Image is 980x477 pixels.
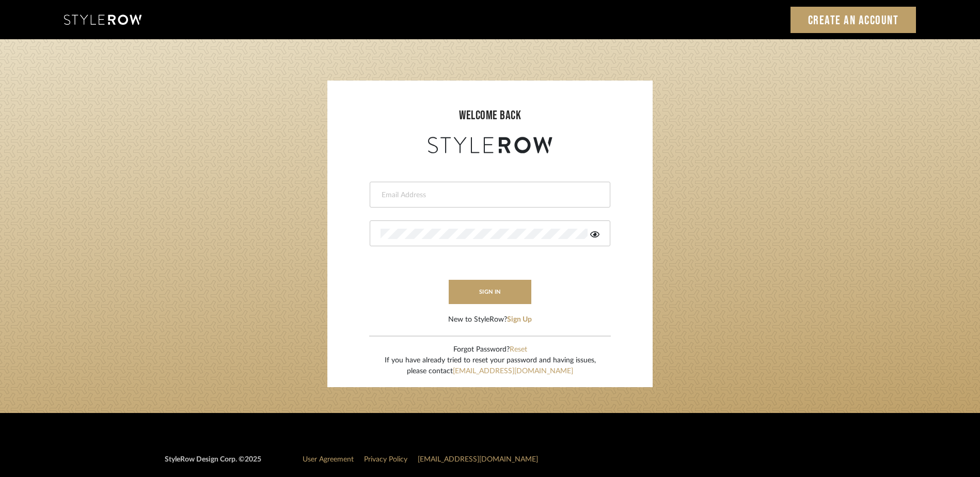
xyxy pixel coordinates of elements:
[385,355,596,377] div: If you have already tried to reset your password and having issues, please contact
[165,454,261,473] div: StyleRow Design Corp. ©2025
[338,106,642,125] div: welcome back
[303,456,354,463] a: User Agreement
[453,368,573,375] a: [EMAIL_ADDRESS][DOMAIN_NAME]
[448,314,532,325] div: New to StyleRow?
[385,344,596,355] div: Forgot Password?
[510,344,527,355] button: Reset
[507,314,532,325] button: Sign Up
[364,456,407,463] a: Privacy Policy
[791,7,916,33] a: Create an Account
[449,280,531,304] button: sign in
[418,456,538,463] a: [EMAIL_ADDRESS][DOMAIN_NAME]
[381,190,597,200] input: Email Address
